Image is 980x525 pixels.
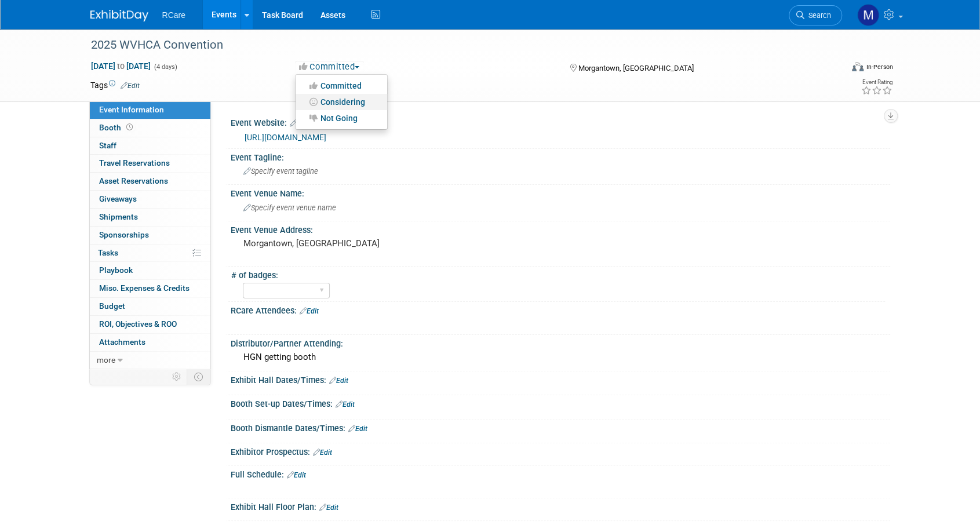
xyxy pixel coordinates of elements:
button: Committed [295,61,364,73]
span: Sponsorships [99,230,149,239]
img: ExhibitDay [90,10,148,21]
a: Edit [319,504,338,512]
span: Event Information [99,105,164,114]
div: Exhibitor Prospectus: [231,443,890,458]
span: Booth [99,123,135,132]
td: Personalize Event Tab Strip [167,369,187,384]
span: Staff [99,141,116,150]
span: Attachments [99,337,145,347]
a: Search [789,5,842,25]
a: Sponsorships [90,227,210,244]
div: HGN getting booth [239,348,881,366]
td: Tags [90,79,140,91]
span: [DATE] [DATE] [90,61,151,71]
a: Edit [313,449,332,457]
span: Budget [99,301,125,311]
a: Giveaways [90,191,210,208]
div: Event Rating [861,79,892,85]
a: Travel Reservations [90,155,210,172]
a: Edit [336,400,355,409]
a: Asset Reservations [90,173,210,190]
div: # of badges: [231,267,885,281]
div: 2025 WVHCA Convention [87,35,825,56]
div: Event Venue Name: [231,185,890,199]
span: Tasks [98,248,118,257]
a: Playbook [90,262,210,279]
span: Search [804,11,831,20]
a: Edit [290,119,309,127]
div: Exhibit Hall Dates/Times: [231,371,890,387]
a: ROI, Objectives & ROO [90,316,210,333]
a: Committed [296,78,387,94]
div: Event Website: [231,114,890,129]
span: Giveaways [99,194,137,203]
div: Event Tagline: [231,149,890,163]
a: more [90,352,210,369]
a: Event Information [90,101,210,119]
a: Edit [300,307,319,315]
pre: Morgantown, [GEOGRAPHIC_DATA] [243,238,493,249]
div: RCare Attendees: [231,302,890,317]
a: Edit [329,377,348,385]
div: In-Person [865,63,892,71]
div: Booth Set-up Dates/Times: [231,395,890,410]
img: Mike Andolina [857,4,879,26]
span: Specify event tagline [243,167,318,176]
a: Edit [348,425,367,433]
a: Staff [90,137,210,155]
a: Booth [90,119,210,137]
td: Toggle Event Tabs [187,369,210,384]
span: Playbook [99,265,133,275]
a: Edit [121,82,140,90]
span: RCare [162,10,185,20]
div: Event Format [774,60,893,78]
span: ROI, Objectives & ROO [99,319,177,329]
span: to [115,61,126,71]
span: Booth not reserved yet [124,123,135,132]
a: Tasks [90,245,210,262]
a: Budget [90,298,210,315]
div: Event Venue Address: [231,221,890,236]
span: Asset Reservations [99,176,168,185]
span: Misc. Expenses & Credits [99,283,190,293]
div: Booth Dismantle Dates/Times: [231,420,890,435]
a: Shipments [90,209,210,226]
span: Shipments [99,212,138,221]
a: Considering [296,94,387,110]
span: Travel Reservations [99,158,170,167]
span: (4 days) [153,63,177,71]
span: more [97,355,115,364]
a: [URL][DOMAIN_NAME] [245,133,326,142]
div: Exhibit Hall Floor Plan: [231,498,890,513]
img: Format-Inperson.png [852,62,864,71]
a: Attachments [90,334,210,351]
div: Distributor/Partner Attending: [231,335,890,349]
span: Morgantown, [GEOGRAPHIC_DATA] [578,64,694,72]
a: Misc. Expenses & Credits [90,280,210,297]
a: Not Going [296,110,387,126]
span: Specify event venue name [243,203,336,212]
a: Edit [287,471,306,479]
div: Full Schedule: [231,466,890,481]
